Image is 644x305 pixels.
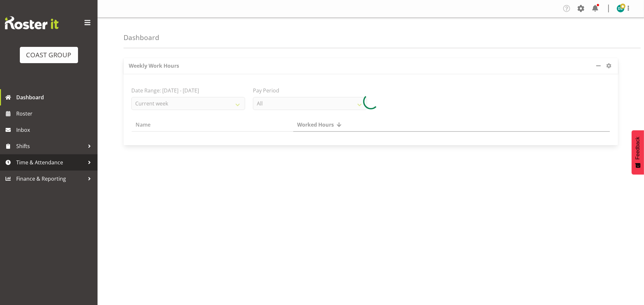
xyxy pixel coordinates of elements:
[16,125,94,135] span: Inbox
[16,174,85,184] span: Finance & Reporting
[16,109,94,118] span: Roster
[632,130,644,174] button: Feedback - Show survey
[16,92,94,102] span: Dashboard
[16,158,85,167] span: Time & Attendance
[124,34,159,41] h4: Dashboard
[26,50,72,60] div: COAST GROUP
[16,141,85,151] span: Shifts
[5,16,59,29] img: Rosterit website logo
[635,137,641,159] span: Feedback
